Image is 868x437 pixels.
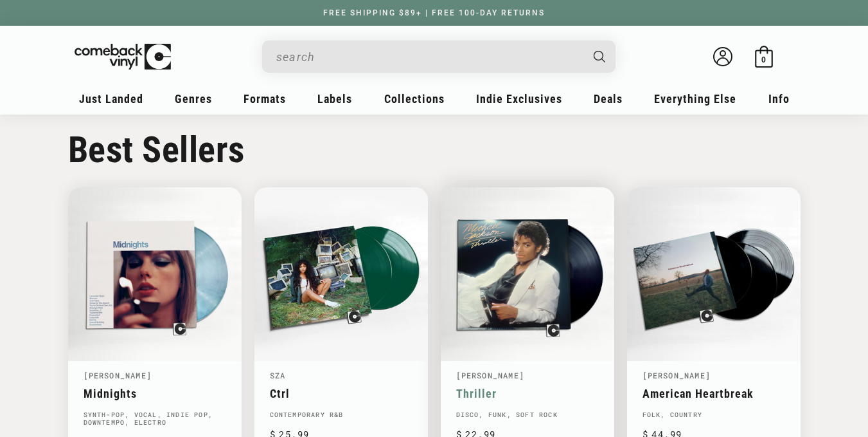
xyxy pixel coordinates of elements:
[768,92,790,106] span: Info
[476,92,562,106] span: Indie Exclusives
[654,92,736,106] span: Everything Else
[270,387,412,400] a: Ctrl
[84,387,226,400] a: Midnights
[262,41,616,73] div: Search
[642,370,711,380] a: [PERSON_NAME]
[594,92,623,106] span: Deals
[642,387,785,400] a: American Heartbreak
[582,41,617,73] button: Search
[456,387,599,400] a: Thriller
[244,92,286,106] span: Formats
[270,370,286,380] a: SZA
[175,92,212,106] span: Genres
[276,44,581,70] input: When autocomplete results are available use up and down arrows to review and enter to select
[384,92,445,106] span: Collections
[310,8,558,17] a: FREE SHIPPING $89+ | FREE 100-DAY RETURNS
[79,92,143,106] span: Just Landed
[761,55,766,64] span: 0
[68,129,801,171] h2: Best Sellers
[317,92,352,106] span: Labels
[84,370,152,380] a: [PERSON_NAME]
[456,370,525,380] a: [PERSON_NAME]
